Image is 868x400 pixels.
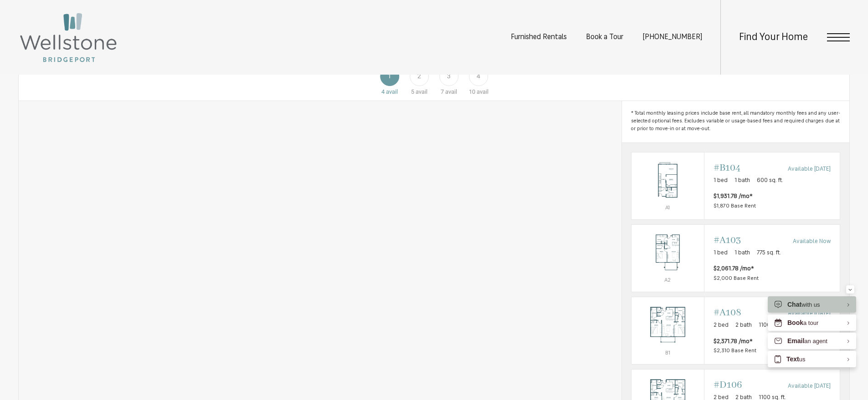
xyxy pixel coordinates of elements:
span: $2,310 Base Rent [714,348,756,354]
a: View #A108 [631,297,840,365]
img: #A108 - 2 bedroom floorplan layout with 2 bathrooms and 1100 square feet [632,302,704,348]
span: 1 bath [734,176,750,185]
a: Book a Tour [586,34,623,41]
img: #B104 - 1 bedroom floorplan layout with 1 bathroom and 600 square feet [632,157,704,203]
span: #D106 [714,379,742,391]
a: View #B104 [631,152,840,220]
span: * Total monthly leasing prices include base rent, all mandatory monthly fees and any user-selecte... [631,110,840,133]
span: #A108 [714,306,741,319]
span: $1,870 Base Rent [714,203,756,209]
span: 600 sq. ft. [757,176,783,185]
span: 10 [469,88,475,95]
img: #A103 - 1 bedroom floorplan layout with 1 bathroom and 775 square feet [632,230,704,275]
a: Floor 3 [434,56,463,96]
span: Available [DATE] [788,165,831,174]
span: 1 bath [734,248,750,258]
a: View #A103 [631,224,840,292]
button: Open Menu [827,33,850,41]
span: 7 [441,88,444,95]
span: 1 bed [714,248,728,258]
span: 2 [417,71,421,81]
span: 2 bath [735,321,752,330]
span: #A103 [714,234,741,247]
span: $1,931.78 /mo* [714,192,753,201]
span: #B104 [714,162,740,174]
span: 5 [411,88,414,95]
span: Available Now [793,237,831,246]
span: avail [445,88,457,95]
span: $2,371.78 /mo* [714,337,753,346]
span: A1 [665,205,670,211]
span: B1 [665,350,670,356]
a: Call us at (253) 400-3144 [642,34,702,41]
span: 1 bed [714,176,728,185]
span: avail [416,88,427,95]
span: 1100 sq. ft. [759,321,786,330]
a: Furnished Rentals [511,34,567,41]
span: 2 bed [714,321,729,330]
span: $2,000 Base Rent [714,276,759,281]
a: Find Your Home [739,32,808,43]
img: Wellstone [18,11,118,64]
span: [PHONE_NUMBER] [642,34,702,41]
span: avail [477,88,488,95]
span: $2,061.78 /mo* [714,264,754,273]
span: 775 sq. ft. [757,248,781,258]
span: Available [DATE] [788,382,831,391]
span: 3 [447,71,451,81]
a: Floor 4 [464,56,493,96]
span: A2 [664,278,671,283]
span: 4 [477,71,480,81]
a: Floor 2 [404,56,434,96]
